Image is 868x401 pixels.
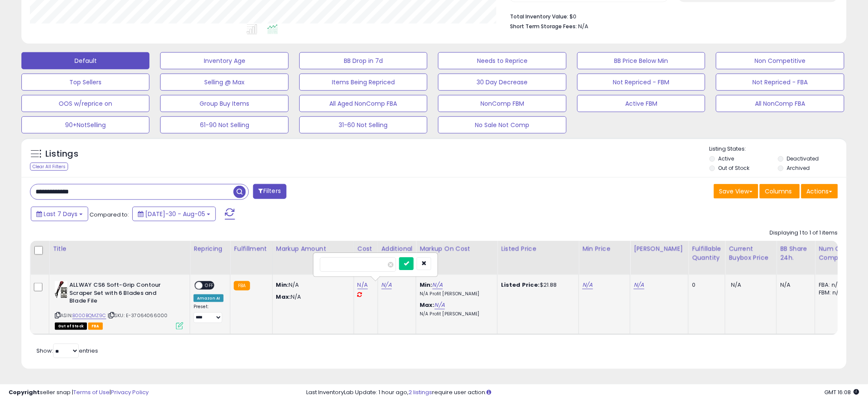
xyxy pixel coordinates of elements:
[416,241,498,275] th: The percentage added to the cost of goods (COGS) that forms the calculator for Min & Max prices.
[299,52,427,69] button: BB Drop in 7d
[160,52,288,69] button: Inventory Age
[253,184,286,199] button: Filters
[729,244,773,262] div: Current Buybox Price
[234,244,268,253] div: Fulfillment
[299,74,427,91] button: Items Being Repriced
[53,244,186,253] div: Title
[714,184,758,199] button: Save View
[111,388,149,396] a: Privacy Policy
[582,281,593,289] a: N/A
[801,184,838,199] button: Actions
[194,244,227,253] div: Repricing
[358,244,374,253] div: Cost
[719,155,734,162] label: Active
[55,323,87,330] span: All listings that are currently out of stock and unavailable for purchase on Amazon
[306,389,859,397] div: Last InventoryLab Update: 1 hour ago, require user action.
[45,148,78,160] h5: Listings
[634,281,644,289] a: N/A
[578,22,588,30] span: N/A
[420,291,491,297] p: N/A Profit [PERSON_NAME]
[145,210,205,218] span: [DATE]-30 - Aug-05
[765,187,792,196] span: Columns
[55,281,67,298] img: 4174JBo1TjL._SL40_.jpg
[819,281,847,289] div: FBA: n/a
[21,116,149,134] button: 90+NotSelling
[577,52,705,69] button: BB Price Below Min
[203,282,216,289] span: OFF
[780,244,811,262] div: BB Share 24h.
[780,281,808,289] div: N/A
[69,281,173,307] b: ALLWAY CS6 Soft-Grip Contour Scraper Set with 6 Blades and Blade File
[276,281,347,289] p: N/A
[358,281,368,289] a: N/A
[31,207,88,221] button: Last 7 Days
[510,13,568,20] b: Total Inventory Value:
[692,244,722,262] div: Fulfillable Quantity
[382,281,392,289] a: N/A
[770,229,838,237] div: Displaying 1 to 1 of 1 items
[787,155,819,162] label: Deactivated
[420,244,494,253] div: Markup on Cost
[433,281,443,289] a: N/A
[510,23,577,30] b: Short Term Storage Fees:
[88,323,103,330] span: FBA
[30,163,68,171] div: Clear All Filters
[36,347,98,355] span: Show: entries
[89,211,129,219] span: Compared to:
[510,11,832,21] li: $0
[44,210,78,218] span: Last 7 Days
[72,312,106,319] a: B000BQMZ9C
[409,388,432,396] a: 2 listings
[716,52,844,69] button: Non Competitive
[819,289,847,297] div: FBM: n/a
[234,281,250,291] small: FBA
[719,164,750,172] label: Out of Stock
[710,145,847,153] p: Listing States:
[276,244,350,253] div: Markup Amount
[501,281,572,289] div: $21.88
[276,281,289,289] strong: Min:
[194,304,224,323] div: Preset:
[276,293,347,301] p: N/A
[716,74,844,91] button: Not Repriced - FBA
[438,116,566,134] button: No Sale Not Comp
[420,311,491,317] p: N/A Profit [PERSON_NAME]
[420,281,433,289] b: Min:
[194,294,224,302] div: Amazon AI
[107,312,167,319] span: | SKU: E-37064066000
[716,95,844,112] button: All NonComp FBA
[21,52,149,69] button: Default
[132,207,216,221] button: [DATE]-30 - Aug-05
[501,281,540,289] b: Listed Price:
[577,74,705,91] button: Not Repriced - FBM
[299,95,427,112] button: All Aged NonComp FBA
[420,301,435,309] b: Max:
[438,74,566,91] button: 30 Day Decrease
[160,116,288,134] button: 61-90 Not Selling
[21,74,149,91] button: Top Sellers
[435,301,445,309] a: N/A
[692,281,719,289] div: 0
[55,281,183,329] div: ASIN:
[582,244,626,253] div: Min Price
[73,388,110,396] a: Terms of Use
[276,293,291,301] strong: Max:
[160,74,288,91] button: Selling @ Max
[21,95,149,112] button: OOS w/reprice on
[787,164,810,172] label: Archived
[438,52,566,69] button: Needs to Reprice
[825,388,859,396] span: 2025-08-13 16:08 GMT
[760,184,800,199] button: Columns
[9,389,149,397] div: seller snap | |
[501,244,575,253] div: Listed Price
[382,244,413,262] div: Additional Cost
[577,95,705,112] button: Active FBM
[731,281,741,289] span: N/A
[299,116,427,134] button: 31-60 Not Selling
[819,244,850,262] div: Num of Comp.
[9,388,40,396] strong: Copyright
[438,95,566,112] button: NonComp FBM
[160,95,288,112] button: Group Buy Items
[634,244,685,253] div: [PERSON_NAME]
